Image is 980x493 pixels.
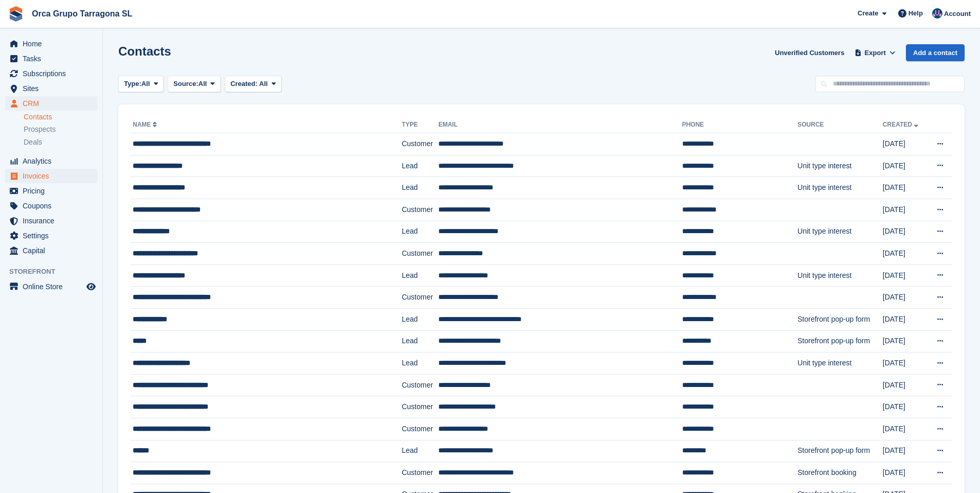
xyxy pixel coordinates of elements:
h1: Contacts [118,44,171,58]
td: [DATE] [883,155,927,177]
span: All [199,79,207,89]
span: Coupons [23,199,84,213]
a: menu [5,279,97,294]
td: Lead [402,155,438,177]
a: menu [5,81,97,96]
span: All [141,79,150,89]
td: [DATE] [883,199,927,221]
a: Created [883,121,920,128]
th: Source [797,117,883,133]
td: Lead [402,265,438,287]
td: [DATE] [883,396,927,418]
td: [DATE] [883,440,927,462]
a: menu [5,228,97,243]
button: Export [852,44,898,61]
span: Online Store [23,279,84,294]
a: menu [5,199,97,213]
span: Deals [24,137,42,147]
img: stora-icon-8386f47178a22dfd0bd8f6a31ec36ba5ce8667c1dd55bd0f319d3a0aa187defe.svg [8,6,24,22]
a: Unverified Customers [771,44,848,61]
span: Create [858,8,878,19]
td: [DATE] [883,243,927,265]
td: [DATE] [883,330,927,353]
button: Created: All [225,76,281,93]
span: Account [944,9,971,19]
td: Lead [402,221,438,243]
td: Customer [402,287,438,309]
span: Prospects [24,125,56,134]
td: Customer [402,243,438,265]
span: All [259,80,268,87]
td: Customer [402,462,438,484]
span: Invoices [23,169,84,183]
td: Customer [402,133,438,155]
a: menu [5,66,97,81]
td: [DATE] [883,462,927,484]
span: Insurance [23,214,84,228]
span: Source: [173,79,198,89]
td: Lead [402,308,438,330]
th: Email [438,117,682,133]
span: Pricing [23,184,84,198]
td: [DATE] [883,133,927,155]
td: [DATE] [883,308,927,330]
td: Unit type interest [797,221,883,243]
a: Add a contact [906,44,965,61]
th: Phone [682,117,798,133]
button: Type: All [118,76,164,93]
td: Storefront pop-up form [797,440,883,462]
a: menu [5,169,97,183]
td: Unit type interest [797,265,883,287]
td: [DATE] [883,221,927,243]
span: Capital [23,243,84,258]
a: Prospects [24,124,97,135]
td: Customer [402,418,438,440]
td: [DATE] [883,374,927,396]
a: menu [5,37,97,51]
img: ADMIN MANAGMENT [932,8,942,19]
td: Storefront booking [797,462,883,484]
a: Name [133,121,159,128]
td: Storefront pop-up form [797,308,883,330]
td: Customer [402,374,438,396]
td: [DATE] [883,418,927,440]
td: Lead [402,353,438,375]
span: Export [865,48,886,58]
span: Subscriptions [23,66,84,81]
a: Preview store [85,280,97,293]
span: Created: [230,80,258,87]
td: [DATE] [883,353,927,375]
a: menu [5,184,97,198]
span: Help [908,8,923,19]
a: menu [5,243,97,258]
td: Unit type interest [797,155,883,177]
td: [DATE] [883,287,927,309]
td: [DATE] [883,265,927,287]
span: Home [23,37,84,51]
a: menu [5,51,97,66]
span: Storefront [9,267,102,277]
a: menu [5,214,97,228]
td: Customer [402,396,438,418]
th: Type [402,117,438,133]
span: Analytics [23,154,84,168]
span: Tasks [23,51,84,66]
span: Type: [124,79,141,89]
td: Lead [402,330,438,353]
td: Unit type interest [797,353,883,375]
span: Sites [23,81,84,96]
td: Unit type interest [797,177,883,199]
td: Customer [402,199,438,221]
button: Source: All [168,76,221,93]
td: Storefront pop-up form [797,330,883,353]
a: Contacts [24,112,97,122]
a: menu [5,96,97,111]
td: Lead [402,177,438,199]
span: CRM [23,96,84,111]
a: Deals [24,137,97,148]
a: menu [5,154,97,168]
td: Lead [402,440,438,462]
a: Orca Grupo Tarragona SL [28,5,136,22]
td: [DATE] [883,177,927,199]
span: Settings [23,228,84,243]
